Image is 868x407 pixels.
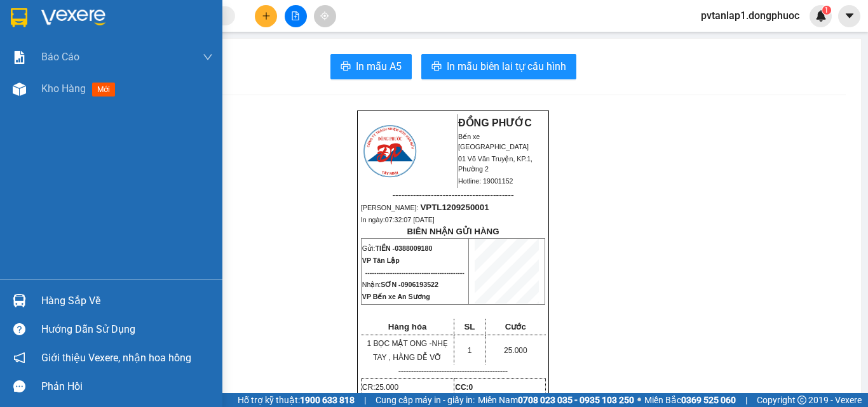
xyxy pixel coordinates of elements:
strong: 0708 023 035 - 0935 103 250 [518,395,634,405]
span: ⚪️ [637,397,641,403]
span: [PERSON_NAME]: [361,204,489,211]
span: down [203,52,213,62]
span: SƠN - [381,281,438,288]
span: caret-down [844,10,855,22]
span: In ngày: [361,216,435,224]
span: Giới thiệu Vexere, nhận hoa hồng [41,350,191,366]
span: Hàng hóa [388,322,427,331]
img: icon-new-feature [815,10,827,22]
button: caret-down [838,5,860,27]
button: file-add [285,5,307,27]
span: CR: [362,383,398,392]
span: VPTL1209250001 [420,203,489,212]
span: Miền Bắc [644,393,736,407]
span: printer [431,61,442,73]
span: In mẫu biên lai tự cấu hình [447,58,566,74]
span: Miền Nam [478,393,634,407]
button: aim [314,5,336,27]
img: solution-icon [13,51,26,64]
span: plus [262,11,271,20]
span: Bến xe [GEOGRAPHIC_DATA] [458,133,529,150]
span: Hỗ trợ kỹ thuật: [238,393,355,407]
strong: 1900 633 818 [300,395,355,405]
span: question-circle [13,323,25,335]
span: 07:32:07 [DATE] [385,216,435,224]
img: logo [362,123,418,179]
span: notification [13,352,25,364]
span: 01 Võ Văn Truyện, KP.1, Phường 2 [458,155,532,173]
span: copyright [797,396,806,404]
span: TIỀN - [375,244,432,252]
span: 1 [824,6,829,15]
p: ------------------------------------------- [361,366,545,377]
span: 1 BỌC MẬT ONG - [367,339,447,362]
strong: ĐỒNG PHƯỚC [458,117,532,128]
span: message [13,380,25,392]
img: logo-vxr [11,8,27,27]
span: Hotline: 19001152 [458,177,513,185]
span: ----------------------------------------- [392,190,513,200]
span: | [364,393,366,407]
span: Nhận: [362,281,438,288]
strong: 0369 525 060 [681,395,736,405]
span: file-add [291,11,300,20]
span: NHẸ TAY , HÀNG DỄ VỠ [373,339,448,362]
span: aim [320,11,329,20]
span: 0388009180 [395,244,432,252]
div: Hàng sắp về [41,291,213,310]
span: Cước [505,322,526,331]
button: printerIn mẫu biên lai tự cấu hình [421,54,576,79]
span: Báo cáo [41,49,79,65]
button: plus [255,5,277,27]
sup: 1 [822,6,831,15]
span: -------------------------------------------- [365,269,465,276]
div: Phản hồi [41,377,213,396]
span: VP Bến xe An Sương [362,293,430,300]
span: pvtanlap1.dongphuoc [691,8,810,23]
span: 1 [468,346,472,355]
img: warehouse-icon [13,83,26,96]
span: SL [464,322,475,331]
span: 25.000 [375,383,398,392]
strong: BIÊN NHẬN GỬI HÀNG [407,227,499,236]
span: 0 [469,383,473,392]
span: 0906193522 [401,281,438,288]
span: VP Tân Lập [362,257,400,264]
span: | [745,393,747,407]
div: Hướng dẫn sử dụng [41,320,213,339]
span: Gửi: [362,244,433,252]
strong: CC: [455,383,473,392]
span: In mẫu A5 [356,58,402,74]
span: Kho hàng [41,83,86,95]
span: 25.000 [504,346,527,355]
span: Cung cấp máy in - giấy in: [376,393,475,407]
span: printer [341,61,351,73]
span: mới [92,83,115,97]
button: printerIn mẫu A5 [330,54,412,79]
img: warehouse-icon [13,294,26,307]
